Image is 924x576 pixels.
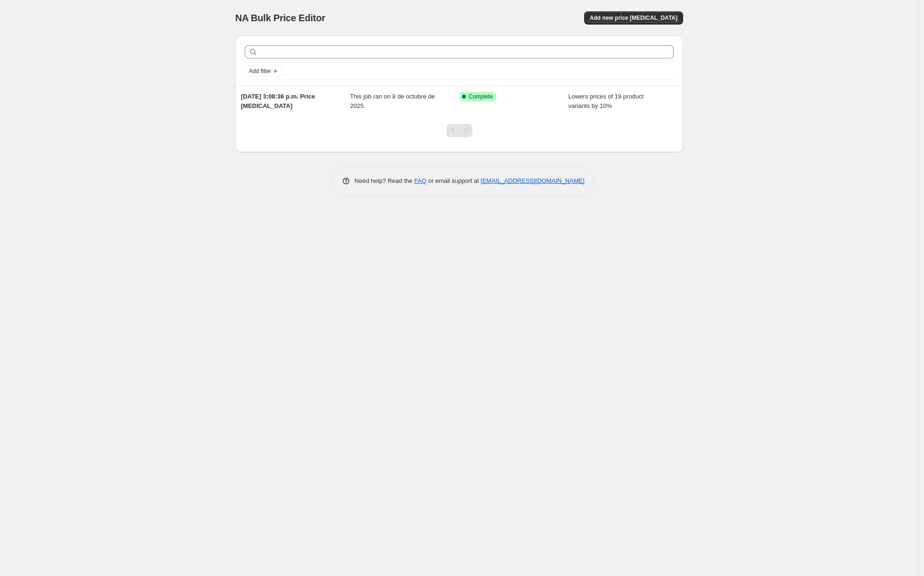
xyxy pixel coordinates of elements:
[590,14,677,22] span: Add new price [MEDICAL_DATA]
[249,67,271,75] span: Add filter
[414,177,427,184] a: FAQ
[481,177,585,184] a: [EMAIL_ADDRESS][DOMAIN_NAME]
[446,124,472,137] nav: Pagination
[584,11,683,25] button: Add new price [MEDICAL_DATA]
[427,177,481,184] span: or email support at
[245,66,282,77] button: Add filter
[469,93,493,100] span: Complete
[569,93,644,109] span: Lowers prices of 19 product variants by 10%
[350,93,435,109] span: This job ran on 8 de octubre de 2025.
[235,13,325,23] span: NA Bulk Price Editor
[241,93,315,109] span: [DATE] 3:08:36 p.m. Price [MEDICAL_DATA]
[355,177,414,184] span: Need help? Read the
